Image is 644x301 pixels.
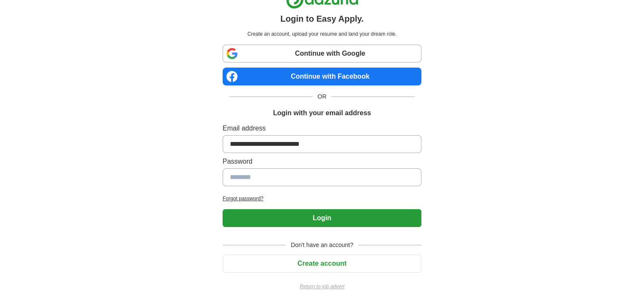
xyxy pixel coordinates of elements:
p: Create an account, upload your resume and land your dream role. [224,30,420,38]
span: OR [312,92,332,101]
button: Create account [223,255,421,273]
label: Email address [223,123,421,133]
h1: Login with your email address [273,108,371,118]
button: Login [223,209,421,227]
h1: Login to Easy Apply. [280,12,364,25]
a: Forgot password? [223,195,421,202]
span: Don't have an account? [286,241,358,250]
a: Create account [223,260,421,267]
a: Return to job advert [223,283,421,290]
label: Password [223,156,421,167]
a: Continue with Google [223,45,421,62]
a: Continue with Facebook [223,68,421,85]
